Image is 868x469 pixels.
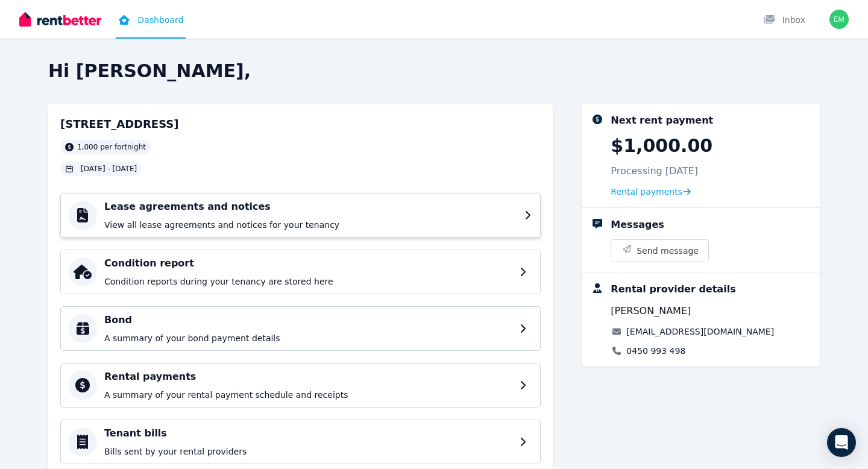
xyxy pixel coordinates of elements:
div: Inbox [763,14,805,26]
img: RentBetter [19,10,101,28]
span: Send message [637,245,699,257]
span: [PERSON_NAME] [611,304,691,318]
p: Condition reports during your tenancy are stored here [104,275,512,288]
p: View all lease agreements and notices for your tenancy [104,219,517,231]
h4: Condition report [104,256,512,271]
div: Rental provider details [611,282,735,297]
span: Rental payments [611,186,682,198]
span: [DATE] - [DATE] [81,164,137,174]
h4: Bond [104,313,512,327]
a: Rental payments [611,186,691,198]
button: Send message [611,240,708,262]
a: 0450 993 498 [626,345,685,357]
a: [EMAIL_ADDRESS][DOMAIN_NAME] [626,326,774,338]
p: A summary of your rental payment schedule and receipts [104,389,512,401]
p: Bills sent by your rental providers [104,445,512,458]
h2: [STREET_ADDRESS] [60,116,179,133]
p: $1,000.00 [611,135,712,157]
img: Emilie Hasler [829,10,849,29]
div: Next rent payment [611,113,713,128]
h4: Rental payments [104,370,512,384]
div: Messages [611,218,664,232]
p: A summary of your bond payment details [104,332,512,344]
h4: Lease agreements and notices [104,200,517,214]
h4: Tenant bills [104,426,512,441]
h2: Hi [PERSON_NAME], [48,60,820,82]
div: Open Intercom Messenger [827,428,856,457]
span: 1,000 per fortnight [77,142,146,152]
p: Processing [DATE] [611,164,698,178]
